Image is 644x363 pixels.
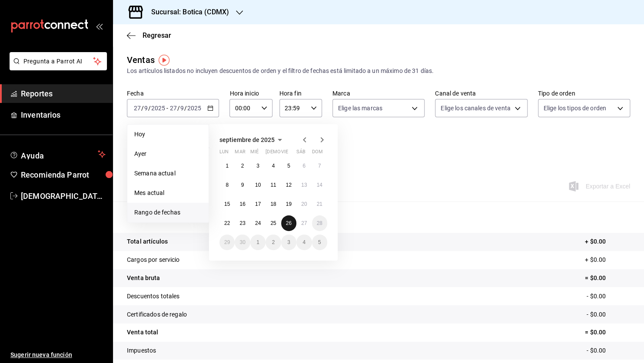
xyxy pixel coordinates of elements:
button: 29 de septiembre de 2025 [219,234,235,250]
p: - $0.00 [587,310,630,319]
button: Regresar [127,31,171,40]
p: Descuentos totales [127,292,179,301]
abbr: 15 de septiembre de 2025 [224,201,230,207]
button: 18 de septiembre de 2025 [266,196,281,212]
abbr: domingo [312,149,323,158]
span: / [141,105,144,112]
abbr: 26 de septiembre de 2025 [286,220,292,226]
abbr: 13 de septiembre de 2025 [301,182,307,188]
abbr: 22 de septiembre de 2025 [224,220,230,226]
p: Total artículos [127,237,168,246]
span: Semana actual [134,169,202,178]
button: 1 de septiembre de 2025 [219,158,235,174]
button: septiembre de 2025 [219,135,285,145]
abbr: 6 de septiembre de 2025 [302,163,305,169]
abbr: 9 de septiembre de 2025 [241,182,244,188]
abbr: 2 de septiembre de 2025 [241,163,244,169]
button: 2 de octubre de 2025 [266,234,281,250]
input: -- [144,105,148,112]
abbr: 21 de septiembre de 2025 [317,201,322,207]
button: 4 de septiembre de 2025 [266,158,281,174]
button: 19 de septiembre de 2025 [281,196,296,212]
label: Hora inicio [229,90,272,96]
abbr: 4 de septiembre de 2025 [272,163,275,169]
abbr: 1 de octubre de 2025 [256,239,259,245]
abbr: 25 de septiembre de 2025 [270,220,276,226]
abbr: 30 de septiembre de 2025 [239,239,245,245]
abbr: 16 de septiembre de 2025 [239,201,245,207]
button: 4 de octubre de 2025 [296,234,312,250]
span: septiembre de 2025 [219,136,275,143]
abbr: 8 de septiembre de 2025 [226,182,229,188]
abbr: 3 de septiembre de 2025 [256,163,259,169]
button: 23 de septiembre de 2025 [235,215,250,231]
label: Marca [332,90,425,96]
p: + $0.00 [585,237,630,246]
abbr: 11 de septiembre de 2025 [270,182,276,188]
button: 21 de septiembre de 2025 [312,196,327,212]
abbr: 23 de septiembre de 2025 [239,220,245,226]
a: Pregunta a Parrot AI [6,63,107,72]
abbr: 4 de octubre de 2025 [302,239,305,245]
abbr: 12 de septiembre de 2025 [286,182,292,188]
input: -- [180,105,184,112]
span: Mes actual [134,188,202,198]
button: 25 de septiembre de 2025 [266,215,281,231]
button: 13 de septiembre de 2025 [296,177,312,193]
p: Cargos por servicio [127,255,180,264]
button: 2 de septiembre de 2025 [235,158,250,174]
p: Certificados de regalo [127,310,187,319]
button: 17 de septiembre de 2025 [250,196,266,212]
span: Recomienda Parrot [21,169,106,181]
button: 15 de septiembre de 2025 [219,196,235,212]
span: Ayer [134,149,202,158]
p: = $0.00 [585,274,630,283]
label: Fecha [127,90,219,96]
button: Pregunta a Parrot AI [10,52,107,70]
abbr: 20 de septiembre de 2025 [301,201,307,207]
abbr: 10 de septiembre de 2025 [255,182,261,188]
p: Resumen [127,212,630,222]
button: Tooltip marker [159,55,169,66]
p: + $0.00 [585,255,630,264]
span: Sugerir nueva función [10,350,106,360]
abbr: sábado [296,149,305,158]
span: Elige los canales de venta [441,104,510,112]
div: Ventas [127,53,155,66]
abbr: 19 de septiembre de 2025 [286,201,292,207]
span: / [177,105,179,112]
button: 22 de septiembre de 2025 [219,215,235,231]
p: - $0.00 [587,292,630,301]
abbr: 18 de septiembre de 2025 [270,201,276,207]
abbr: 5 de septiembre de 2025 [287,163,290,169]
label: Hora fin [279,90,322,96]
span: Inventarios [21,109,106,121]
button: 3 de octubre de 2025 [281,234,296,250]
input: -- [169,105,177,112]
button: 12 de septiembre de 2025 [281,177,296,193]
button: 1 de octubre de 2025 [250,234,266,250]
button: 3 de septiembre de 2025 [250,158,266,174]
abbr: 24 de septiembre de 2025 [255,220,261,226]
label: Canal de venta [435,90,527,96]
span: Hoy [134,130,202,139]
abbr: lunes [219,149,229,158]
span: - [166,105,168,112]
button: 28 de septiembre de 2025 [312,215,327,231]
div: Los artículos listados no incluyen descuentos de orden y el filtro de fechas está limitado a un m... [127,66,630,76]
abbr: 5 de octubre de 2025 [318,239,321,245]
h3: Sucursal: Botica (CDMX) [144,7,229,17]
span: Elige los tipos de orden [544,104,606,112]
p: Impuestos [127,346,156,355]
abbr: 28 de septiembre de 2025 [317,220,322,226]
button: 10 de septiembre de 2025 [250,177,266,193]
span: Reportes [21,88,106,99]
button: 11 de septiembre de 2025 [266,177,281,193]
abbr: 7 de septiembre de 2025 [318,163,321,169]
p: - $0.00 [587,346,630,355]
input: -- [133,105,141,112]
abbr: martes [235,149,245,158]
span: / [148,105,151,112]
p: = $0.00 [585,328,630,337]
abbr: 29 de septiembre de 2025 [224,239,230,245]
